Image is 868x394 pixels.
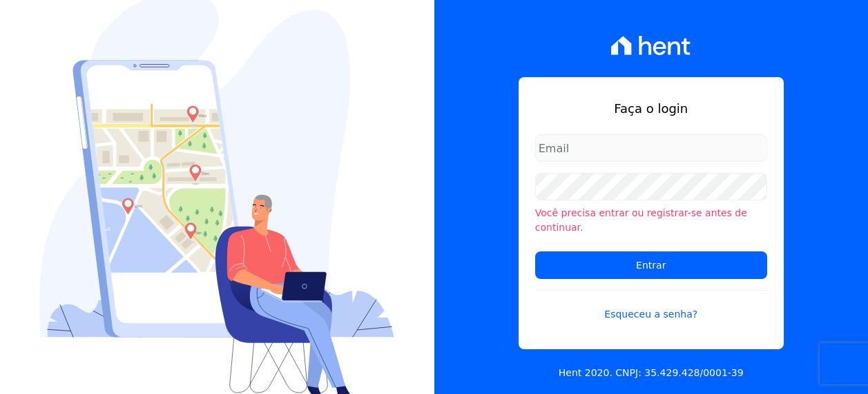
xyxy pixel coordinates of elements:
input: Entrar [535,251,767,279]
h1: Faça o login [535,99,767,118]
li: Você precisa entrar ou registrar-se antes de continuar. [535,206,767,235]
a: Esqueceu a senha? [535,290,767,322]
input: Email [535,134,767,162]
p: Hent 2020. CNPJ: 35.429.428/0001-39 [559,366,744,380]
